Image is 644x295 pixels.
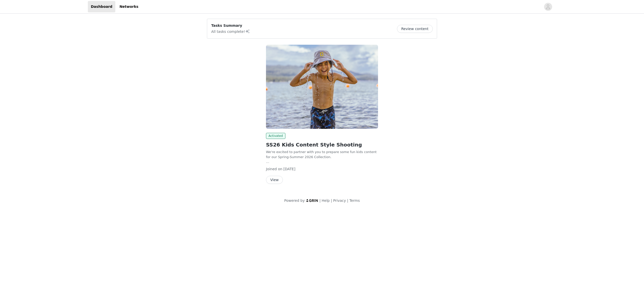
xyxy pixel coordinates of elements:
[333,199,346,203] a: Privacy
[266,176,283,184] button: View
[211,23,250,28] p: Tasks Summary
[266,178,283,182] a: View
[546,3,550,11] div: avatar
[283,167,295,171] span: [DATE]
[284,199,305,203] span: Powered by
[266,45,378,129] img: BUFF®
[266,133,285,139] span: Activated
[116,1,141,12] a: Networks
[331,199,332,203] span: |
[266,141,378,149] h2: SS26 Kids Content Style Shooting
[319,199,321,203] span: |
[322,199,330,203] a: Help
[88,1,115,12] a: Dashboard
[211,28,250,34] p: All tasks complete!
[347,199,348,203] span: |
[266,167,282,171] span: Joined on
[397,25,433,33] button: Review content
[349,199,360,203] a: Terms
[306,199,318,202] img: logo
[266,150,377,159] span: We're excited to partner with you to prepare some fun kids content for our Spring-Summer 2026 Col...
